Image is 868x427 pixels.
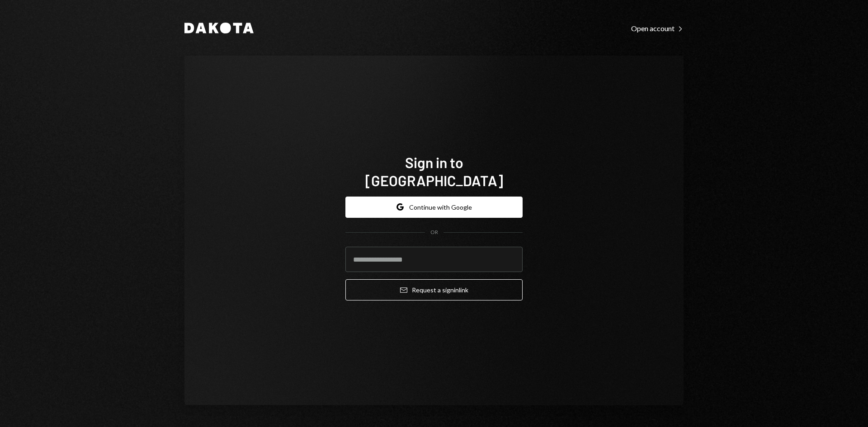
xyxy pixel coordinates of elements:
a: Open account [631,23,684,33]
button: Request a signinlink [345,279,523,300]
div: OR [430,229,438,236]
div: Open account [631,24,684,33]
h1: Sign in to [GEOGRAPHIC_DATA] [345,153,523,189]
button: Continue with Google [345,197,523,218]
